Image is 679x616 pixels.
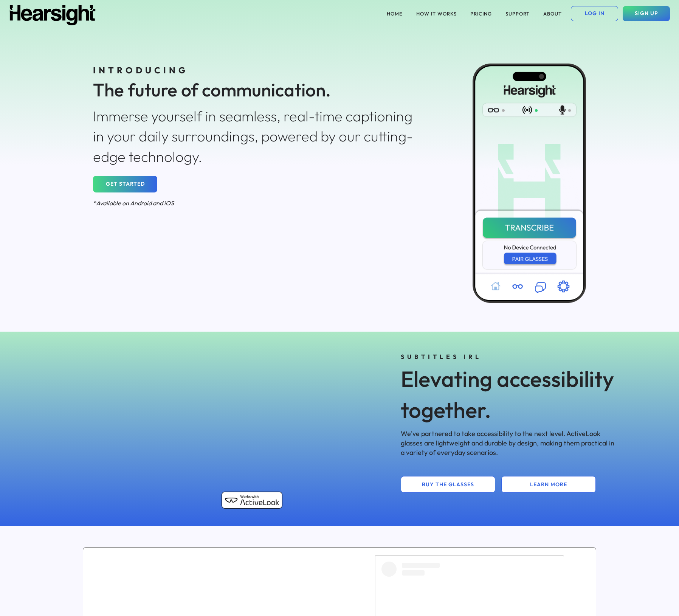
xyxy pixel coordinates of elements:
[93,199,421,207] div: *Available on Android and iOS
[501,6,534,21] button: SUPPORT
[9,5,96,25] img: Hearsight logo
[412,6,461,21] button: HOW IT WORKS
[571,6,618,21] button: LOG IN
[539,6,566,21] button: ABOUT
[93,77,421,102] div: The future of communication.
[466,6,496,21] button: PRICING
[93,106,421,167] div: Immerse yourself in seamless, real-time captioning in your daily surroundings, powered by our cut...
[401,363,615,425] div: Elevating accessibility together.
[401,429,615,458] div: We've partnered to take accessibility to the next level. ActiveLook glasses are lightweight and d...
[501,476,596,493] button: LEARN MORE
[382,6,407,21] button: HOME
[93,64,421,76] div: INTRODUCING
[222,492,282,509] img: Works with ActiveLook badge
[401,352,615,361] div: SUBTITLES IRL
[623,6,670,21] button: SIGN UP
[401,476,495,493] button: BUY THE GLASSES
[473,64,586,303] img: Hearsight iOS app screenshot
[93,176,157,192] button: GET STARTED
